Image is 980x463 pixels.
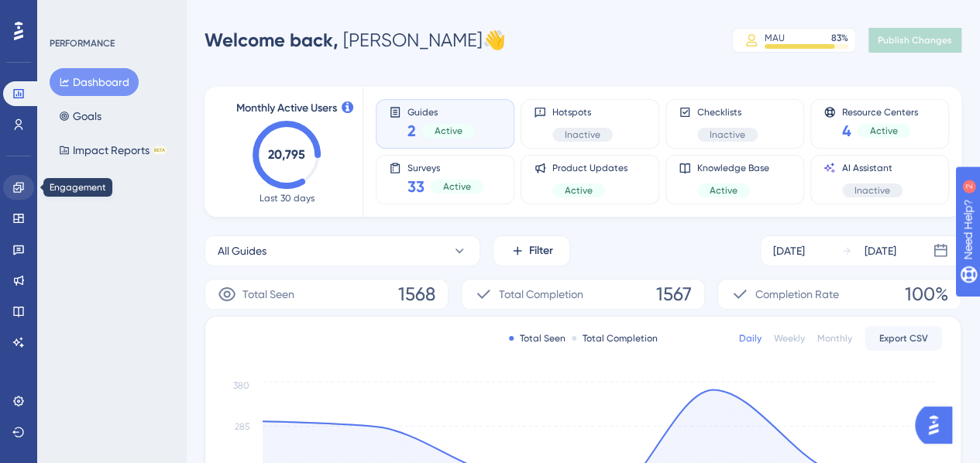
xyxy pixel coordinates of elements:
[205,235,480,266] button: All Guides
[865,242,896,260] div: [DATE]
[435,125,462,137] span: Active
[915,402,961,448] iframe: UserGuiding AI Assistant Launcher
[842,120,851,142] span: 4
[868,28,961,53] button: Publish Changes
[755,285,839,304] span: Completion Rate
[552,106,613,118] span: Hotspots
[572,332,658,345] div: Total Completion
[218,242,266,260] span: All Guides
[443,180,471,193] span: Active
[865,326,942,351] button: Export CSV
[407,162,483,173] span: Surveys
[407,176,425,197] span: 33
[398,282,435,307] span: 1568
[499,285,583,304] span: Total Completion
[817,332,852,345] div: Monthly
[697,106,758,118] span: Checklists
[697,162,769,174] span: Knowledge Base
[205,28,506,53] div: [PERSON_NAME] 👋
[108,8,112,20] div: 2
[710,129,745,141] span: Inactive
[50,136,176,164] button: Impact ReportsBETA
[878,34,952,46] span: Publish Changes
[739,332,762,345] div: Daily
[509,332,566,345] div: Total Seen
[235,421,249,432] tspan: 285
[773,242,805,260] div: [DATE]
[842,106,918,117] span: Resource Centers
[242,285,294,304] span: Total Seen
[407,120,416,142] span: 2
[565,129,600,141] span: Inactive
[565,184,593,197] span: Active
[493,235,570,266] button: Filter
[36,4,97,22] span: Need Help?
[50,102,111,130] button: Goals
[552,162,628,174] span: Product Updates
[205,29,339,51] span: Welcome back,
[233,380,249,391] tspan: 380
[774,332,805,345] div: Weekly
[656,282,692,307] span: 1567
[260,192,315,204] span: Last 30 days
[236,99,337,118] span: Monthly Active Users
[268,147,305,162] text: 20,795
[529,242,553,260] span: Filter
[905,282,948,307] span: 100%
[407,106,475,117] span: Guides
[879,332,928,345] span: Export CSV
[765,32,785,44] div: MAU
[870,125,898,137] span: Active
[153,146,167,154] div: BETA
[50,68,139,96] button: Dashboard
[854,184,890,197] span: Inactive
[842,162,903,174] span: AI Assistant
[831,32,848,44] div: 83 %
[50,37,115,50] div: PERFORMANCE
[710,184,738,197] span: Active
